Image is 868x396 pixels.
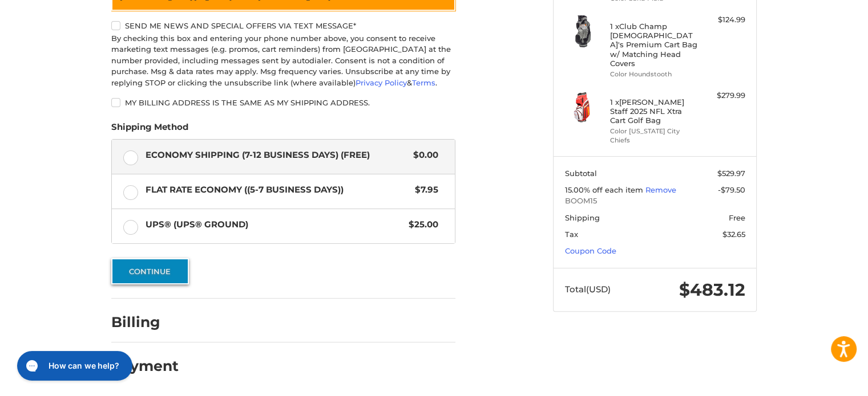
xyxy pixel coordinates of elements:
span: -$79.50 [718,185,745,194]
div: $279.99 [700,90,745,101]
span: 15.00% off each item [565,185,645,194]
span: $483.12 [679,279,745,300]
h2: Billing [111,313,178,331]
span: Flat Rate Economy ((5-7 Business Days)) [146,183,410,197]
div: By checking this box and entering your phone number above, you consent to receive marketing text ... [111,33,455,89]
span: Shipping [565,213,600,222]
legend: Shipping Method [111,121,188,139]
span: $7.95 [409,183,438,197]
span: $0.00 [407,149,438,162]
span: Free [729,213,745,222]
li: Color [US_STATE] City Chiefs [610,126,697,145]
span: Economy Shipping (7-12 Business Days) (Free) [146,149,408,162]
iframe: Google Customer Reviews [774,365,868,396]
a: Terms [412,78,435,87]
button: Continue [111,258,189,284]
span: Tax [565,230,578,239]
iframe: Gorgias live chat messenger [11,347,135,385]
h2: Payment [111,357,179,375]
label: Send me news and special offers via text message* [111,21,455,30]
span: $32.65 [722,230,745,239]
h4: 1 x Club Champ [DEMOGRAPHIC_DATA]'s Premium Cart Bag w/ Matching Head Covers [610,22,697,68]
span: UPS® (UPS® Ground) [146,218,403,231]
span: Total (USD) [565,284,611,295]
label: My billing address is the same as my shipping address. [111,98,455,107]
div: $124.99 [700,14,745,26]
a: Privacy Policy [356,78,407,87]
h4: 1 x [PERSON_NAME] Staff 2025 NFL Xtra Cart Golf Bag [610,97,697,125]
li: Color Houndstooth [610,70,697,79]
span: $25.00 [403,218,438,231]
span: Subtotal [565,169,597,178]
a: Remove [645,185,676,194]
span: BOOM15 [565,195,745,207]
a: Coupon Code [565,246,616,255]
span: $529.97 [717,169,745,178]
